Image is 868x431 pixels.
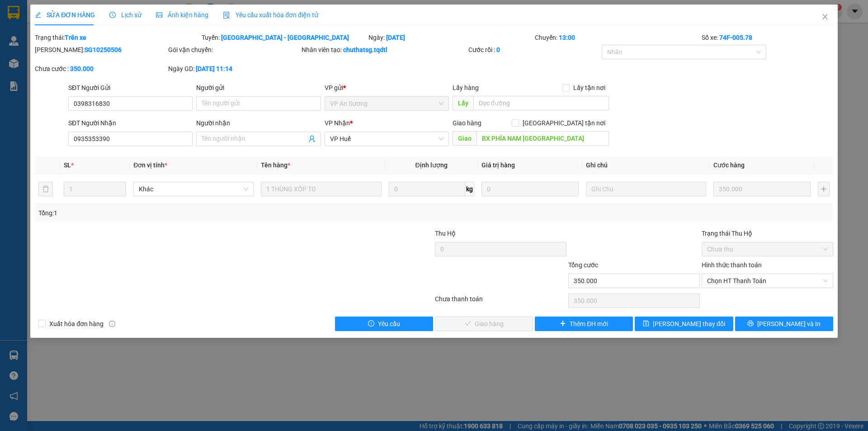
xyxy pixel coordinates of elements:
[368,33,534,43] div: Ngày:
[812,5,838,30] button: Close
[415,161,448,169] span: Định lượng
[465,182,474,196] span: kg
[481,161,515,169] span: Giá trị hàng
[139,182,248,196] span: Khác
[35,45,166,55] div: [PERSON_NAME]:
[453,84,479,91] span: Lấy hàng
[586,182,706,196] input: Ghi Chú
[261,161,290,169] span: Tên hàng
[156,11,208,19] span: Ảnh kiện hàng
[582,156,710,174] th: Ghi chú
[559,34,575,41] b: 13:00
[196,118,321,128] div: Người nhận
[64,161,71,169] span: SL
[330,132,443,146] span: VP Huế
[65,34,86,41] b: Trên xe
[453,119,481,127] span: Giao hàng
[735,317,833,331] button: printer[PERSON_NAME] và In
[643,320,649,327] span: save
[653,319,725,329] span: [PERSON_NAME] thay đổi
[701,33,834,43] div: Số xe:
[196,83,321,93] div: Người gửi
[35,64,166,74] div: Chưa cước :
[713,182,811,196] input: 0
[168,64,300,74] div: Ngày GD:
[68,118,193,128] div: SĐT Người Nhận
[702,261,762,269] label: Hình thức thanh toán
[534,33,701,43] div: Chuyến:
[330,97,443,110] span: VP An Sương
[335,317,433,331] button: exclamation-circleYêu cầu
[68,83,193,93] div: SĐT Người Gửi
[378,319,400,329] span: Yêu cầu
[133,161,167,169] span: Đơn vị tính
[261,182,381,196] input: VD: Bàn, Ghế
[201,33,368,43] div: Tuyến:
[156,12,162,18] span: picture
[707,242,828,256] span: Chưa thu
[719,34,752,41] b: 74F-005.78
[453,131,476,146] span: Giao
[818,182,830,196] button: plus
[519,118,609,128] span: [GEOGRAPHIC_DATA] tận nơi
[570,83,609,93] span: Lấy tận nơi
[453,96,473,110] span: Lấy
[223,11,318,19] span: Yêu cầu xuất hóa đơn điện tử
[368,320,374,327] span: exclamation-circle
[38,182,53,196] button: delete
[325,119,350,127] span: VP Nhận
[757,319,821,329] span: [PERSON_NAME] và In
[702,228,833,238] div: Trạng thái Thu Hộ
[386,34,405,41] b: [DATE]
[821,13,829,20] span: close
[308,135,316,142] span: user-add
[496,46,500,53] b: 0
[713,161,745,169] span: Cước hàng
[302,45,467,55] div: Nhân viên tạo:
[85,46,122,53] b: SG10250506
[109,321,115,327] span: info-circle
[435,230,456,237] span: Thu Hộ
[35,12,41,18] span: edit
[46,319,107,329] span: Xuất hóa đơn hàng
[221,34,349,41] b: [GEOGRAPHIC_DATA] - [GEOGRAPHIC_DATA]
[707,274,828,288] span: Chọn HT Thanh Toán
[535,317,633,331] button: plusThêm ĐH mới
[70,65,94,72] b: 350.000
[325,83,449,93] div: VP gửi
[343,46,387,53] b: chuthatsg.tqdtl
[560,320,566,327] span: plus
[109,11,142,19] span: Lịch sử
[109,12,116,18] span: clock-circle
[38,208,335,218] div: Tổng: 1
[196,65,232,72] b: [DATE] 11:14
[34,33,201,43] div: Trạng thái:
[570,319,608,329] span: Thêm ĐH mới
[473,96,609,110] input: Dọc đường
[476,131,609,146] input: Dọc đường
[747,320,754,327] span: printer
[223,12,230,19] img: icon
[468,45,600,55] div: Cước rồi :
[35,11,95,19] span: SỬA ĐƠN HÀNG
[434,294,567,310] div: Chưa thanh toán
[168,45,300,55] div: Gói vận chuyển:
[635,317,733,331] button: save[PERSON_NAME] thay đổi
[481,182,579,196] input: 0
[435,317,533,331] button: checkGiao hàng
[568,261,598,269] span: Tổng cước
